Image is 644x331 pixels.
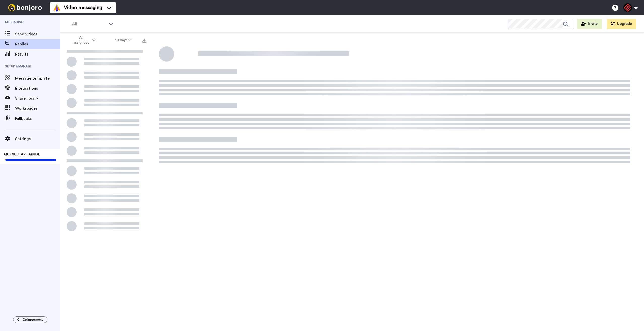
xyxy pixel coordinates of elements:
[72,21,106,27] span: All
[607,19,636,29] button: Upgrade
[577,19,602,29] button: Invite
[15,51,60,57] span: Results
[6,4,44,11] img: bj-logo-header-white.svg
[61,33,105,47] button: All assignees
[15,136,60,142] span: Settings
[142,39,146,43] img: export.svg
[15,116,60,122] span: Fallbacks
[15,95,60,101] span: Share library
[64,4,102,11] span: Video messaging
[23,318,43,322] span: Collapse menu
[141,36,148,44] button: Export all results that match these filters now.
[71,35,91,45] span: All assignees
[53,4,61,12] img: vm-color.svg
[105,36,141,45] button: 30 days
[15,85,60,91] span: Integrations
[15,105,60,112] span: Workspaces
[15,31,60,37] span: Send videos
[13,316,47,323] button: Collapse menu
[4,153,40,156] span: QUICK START GUIDE
[15,75,60,81] span: Message template
[15,41,60,47] span: Replies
